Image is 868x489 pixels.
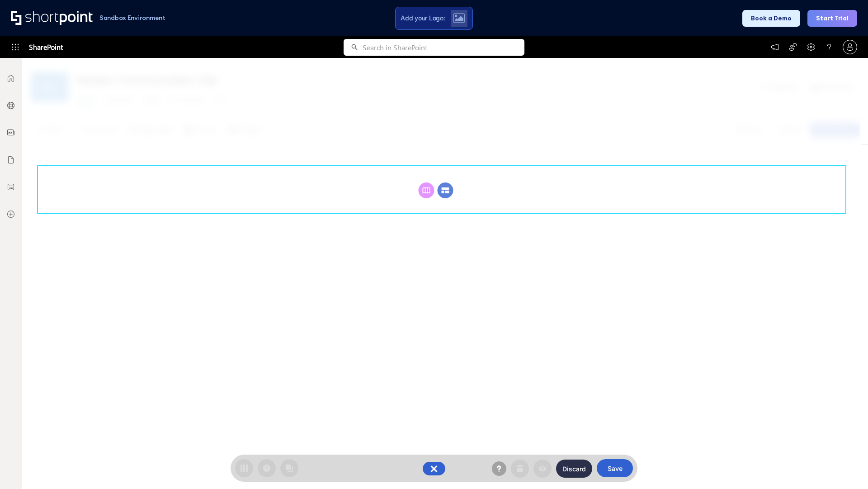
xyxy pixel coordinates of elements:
iframe: Chat Widget [823,446,868,489]
span: Add your Logo: [401,14,445,22]
button: Discard [556,460,592,478]
h1: Sandbox Environment [99,15,165,20]
button: Start Trial [807,10,857,27]
img: Upload logo [453,13,465,23]
input: Search in SharePoint [363,39,524,56]
button: Save [597,459,633,477]
button: Book a Demo [742,10,800,27]
span: SharePoint [29,36,63,58]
